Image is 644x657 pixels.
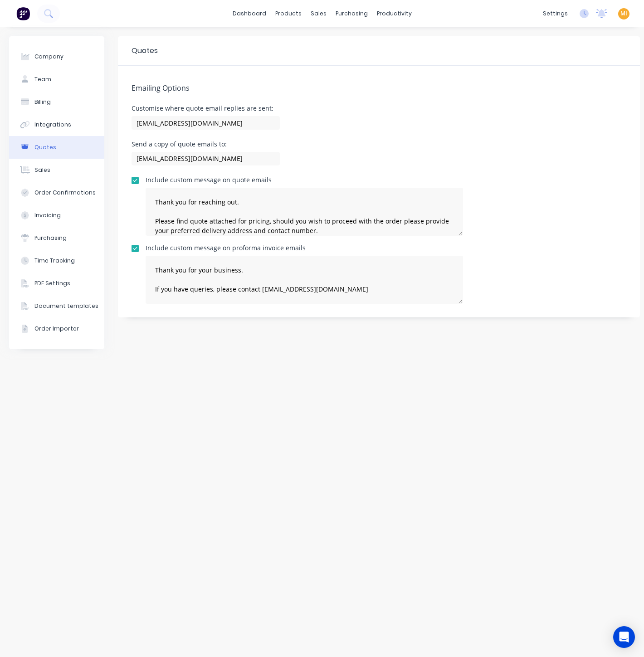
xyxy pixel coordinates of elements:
[9,136,104,159] button: Quotes
[9,113,104,136] button: Integrations
[9,181,104,204] button: Order Confirmations
[9,272,104,295] button: PDF Settings
[146,177,294,183] div: Include custom message on quote emails
[146,188,463,236] textarea: Thank you for reaching out. Please find quote attached for pricing, should you wish to proceed wi...
[34,75,51,83] div: Team
[34,302,98,310] div: Document templates
[9,68,104,91] button: Team
[9,317,104,340] button: Order Importer
[9,204,104,227] button: Invoicing
[9,91,104,113] button: Billing
[34,166,50,174] div: Sales
[9,159,104,181] button: Sales
[331,7,372,20] div: purchasing
[132,84,626,92] h5: Emailing Options
[538,7,572,20] div: settings
[132,141,280,147] div: Send a copy of quote emails to:
[34,53,63,61] div: Company
[372,7,416,20] div: productivity
[146,245,306,251] div: Include custom message on proforma invoice emails
[16,7,30,20] img: Factory
[620,10,627,18] span: MI
[34,325,79,333] div: Order Importer
[34,121,71,129] div: Integrations
[9,45,104,68] button: Company
[34,143,56,151] div: Quotes
[132,105,280,112] div: Customise where quote email replies are sent:
[34,257,75,265] div: Time Tracking
[9,295,104,317] button: Document templates
[34,211,61,219] div: Invoicing
[34,234,67,242] div: Purchasing
[34,98,51,106] div: Billing
[306,7,331,20] div: sales
[34,279,70,287] div: PDF Settings
[9,227,104,249] button: Purchasing
[613,626,635,648] div: Open Intercom Messenger
[271,7,306,20] div: products
[228,7,271,20] a: dashboard
[132,45,158,56] div: Quotes
[146,256,463,304] textarea: Thank you for your business. If you have queries, please contact [EMAIL_ADDRESS][DOMAIN_NAME]
[34,189,96,197] div: Order Confirmations
[9,249,104,272] button: Time Tracking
